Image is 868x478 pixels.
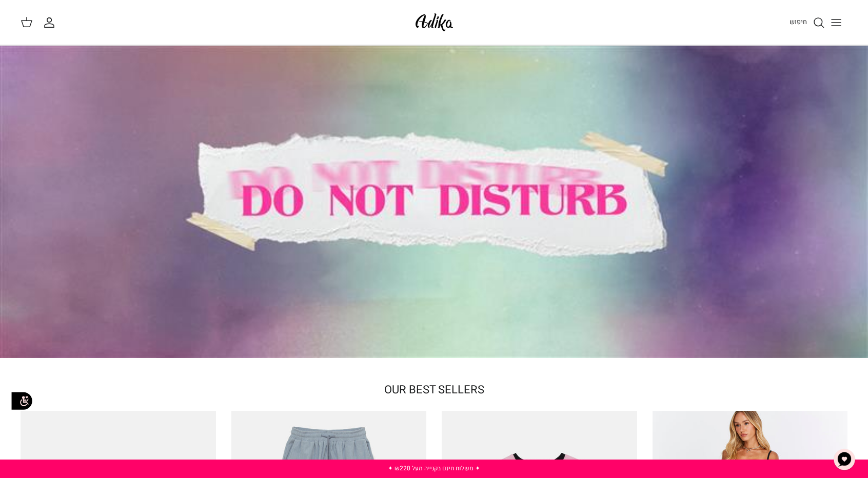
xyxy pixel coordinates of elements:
img: accessibility_icon02.svg [8,387,36,415]
a: החשבון שלי [43,16,60,29]
a: חיפוש [790,16,825,29]
img: Adika IL [412,10,456,34]
button: צ'אט [829,444,860,475]
a: ✦ משלוח חינם בקנייה מעל ₪220 ✦ [388,464,480,473]
span: חיפוש [790,17,807,27]
button: Toggle menu [825,11,847,34]
a: OUR BEST SELLERS [384,382,484,398]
